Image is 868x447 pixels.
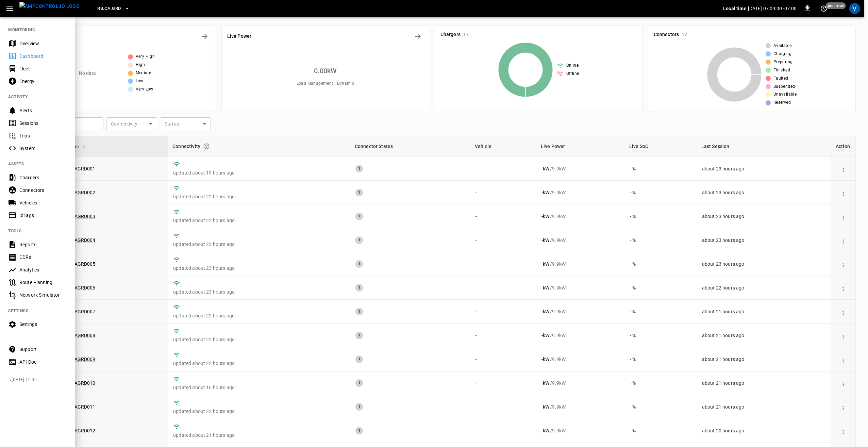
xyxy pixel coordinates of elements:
div: Route Planning [19,279,67,286]
div: Chargers [19,174,67,181]
span: just now [826,2,846,9]
div: System [19,145,67,152]
div: Fleet [19,65,67,72]
div: Trips [19,132,67,139]
div: Connectors [19,187,67,194]
div: Sessions [19,120,67,127]
p: Local time [723,5,747,12]
div: Energy [19,78,67,85]
div: Alerts [19,107,67,114]
div: Analytics [19,266,67,273]
p: [DATE] 07:09:00 -07:00 [748,5,797,12]
div: Vehicles [19,199,67,206]
div: Dashboard [19,53,67,60]
div: profile-icon [849,3,860,14]
div: Settings [19,321,67,328]
button: set refresh interval [818,3,829,14]
div: Support [19,346,67,353]
span: RB.CA.GRD [97,5,121,13]
div: IdTags [19,212,67,219]
span: v [DATE] 16:05 [10,377,69,383]
div: Overview [19,40,67,47]
div: API Doc [19,359,67,365]
img: ampcontrol.io logo [19,2,80,11]
div: CDRs [19,254,67,261]
div: Network Simulator [19,292,67,298]
div: Reports [19,241,67,248]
